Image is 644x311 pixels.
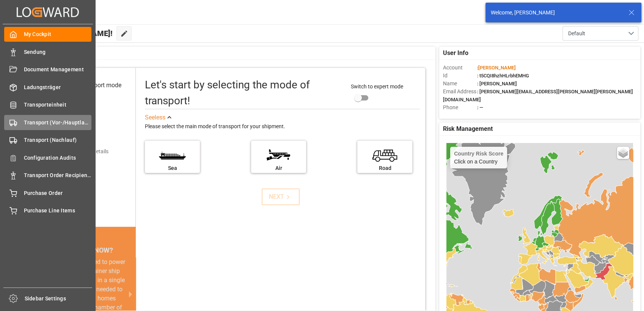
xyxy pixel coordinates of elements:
[4,168,91,183] a: Transport Order Recipients
[478,65,516,71] span: [PERSON_NAME]
[4,27,91,42] a: My Cockpit
[4,44,91,59] a: Sendung
[4,80,91,94] a: Ladungsträger
[4,185,91,200] a: Purchase Order
[24,171,92,179] span: Transport Order Recipients
[4,97,91,112] a: Transporteinheit
[269,192,292,201] div: NEXT
[443,112,477,119] span: Account Type
[24,207,92,215] span: Purchase Line Items
[24,101,92,109] span: Transporteinheit
[24,154,92,162] span: Configuration Audits
[24,48,92,56] span: Sendung
[562,26,638,41] button: open menu
[443,89,633,102] span: : [PERSON_NAME][EMAIL_ADDRESS][PERSON_NAME][PERSON_NAME][DOMAIN_NAME]
[24,30,92,38] span: My Cockpit
[255,164,302,172] div: Air
[443,64,477,72] span: Account
[145,77,343,109] div: Let's start by selecting the mode of transport!
[24,136,92,144] span: Transport (Nachlauf)
[617,147,629,159] a: Layers
[454,151,503,157] h4: Country Risk Score
[61,148,108,155] div: Add shipping details
[361,164,408,172] div: Road
[477,113,496,118] span: : Shipper
[4,203,91,218] a: Purchase Line Items
[24,119,92,127] span: Transport (Vor-/Hauptlauf)
[477,81,517,86] span: : [PERSON_NAME]
[24,189,92,197] span: Purchase Order
[477,65,516,71] span: :
[443,80,477,88] span: Name
[477,73,529,79] span: : t5CQI8hzhHLrbhEMHG
[149,164,196,172] div: Sea
[443,72,477,80] span: Id
[443,124,493,134] span: Risk Management
[443,88,477,96] span: Email Address
[443,49,468,58] span: User Info
[145,113,165,122] div: See less
[443,104,477,112] span: Phone
[4,115,91,130] a: Transport (Vor-/Hauptlauf)
[4,62,91,77] a: Document Management
[4,133,91,148] a: Transport (Nachlauf)
[454,151,503,165] div: Click on a Country
[24,83,92,91] span: Ladungsträger
[491,9,621,17] div: Welcome, [PERSON_NAME]
[262,188,300,205] button: NEXT
[24,66,92,74] span: Document Management
[477,105,483,110] span: : —
[351,83,403,90] span: Switch to expert mode
[145,122,420,131] div: Please select the main mode of transport for your shipment.
[25,295,93,303] span: Sidebar Settings
[568,30,585,38] span: Default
